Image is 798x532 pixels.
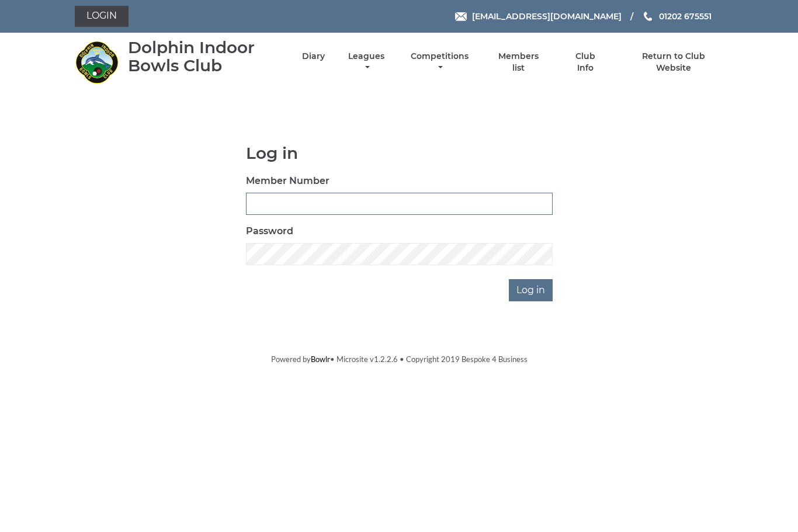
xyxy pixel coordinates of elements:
[492,51,546,74] a: Members list
[128,39,282,75] div: Dolphin Indoor Bowls Club
[311,354,330,364] a: Bowlr
[642,10,712,23] a: Phone us 01202 675551
[75,6,129,27] a: Login
[509,279,553,301] input: Log in
[345,51,387,74] a: Leagues
[246,144,553,162] h1: Log in
[246,224,293,238] label: Password
[455,10,622,23] a: Email [EMAIL_ADDRESS][DOMAIN_NAME]
[566,51,604,74] a: Club Info
[659,11,712,22] span: 01202 675551
[644,12,652,21] img: Phone us
[75,40,119,84] img: Dolphin Indoor Bowls Club
[408,51,471,74] a: Competitions
[455,12,467,21] img: Email
[472,11,622,22] span: [EMAIL_ADDRESS][DOMAIN_NAME]
[246,174,329,188] label: Member Number
[271,354,528,364] span: Powered by • Microsite v1.2.2.6 • Copyright 2019 Bespoke 4 Business
[302,51,325,62] a: Diary
[624,51,723,74] a: Return to Club Website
